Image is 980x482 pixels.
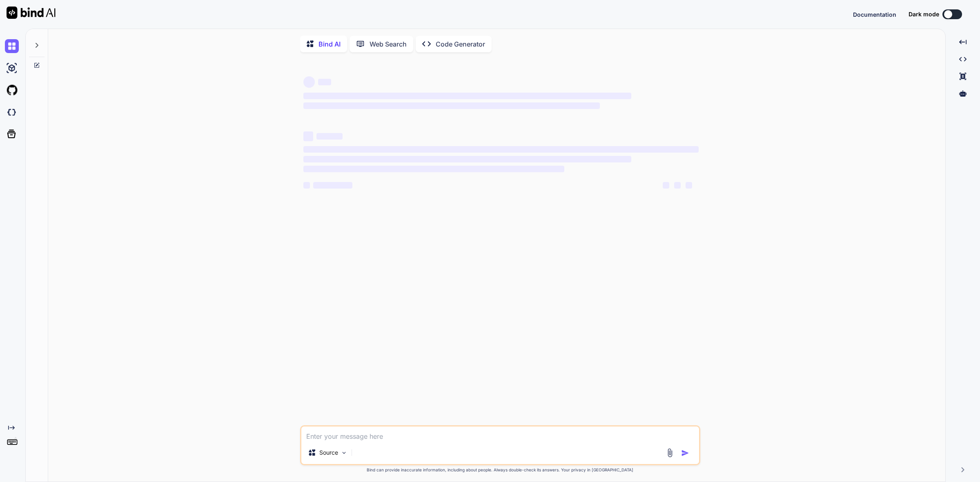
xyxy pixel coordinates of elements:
[909,10,939,18] span: Dark mode
[318,79,331,85] span: ‌
[665,448,675,458] img: attachment
[316,133,343,140] span: ‌
[313,182,352,189] span: ‌
[303,166,564,172] span: ‌
[303,146,699,153] span: ‌
[303,102,600,109] span: ‌
[319,449,338,457] p: Source
[5,39,19,53] img: chat
[681,449,689,457] img: icon
[436,39,485,49] p: Code Generator
[341,449,347,456] img: Pick Models
[5,105,19,119] img: darkCloudIdeIcon
[303,182,310,189] span: ‌
[303,76,315,88] span: ‌
[300,467,700,473] p: Bind can provide inaccurate information, including about people. Always double-check its answers....
[5,83,19,97] img: githubLight
[853,11,896,18] span: Documentation
[5,61,19,75] img: ai-studio
[674,182,681,189] span: ‌
[853,10,896,19] button: Documentation
[686,182,692,189] span: ‌
[370,39,407,49] p: Web Search
[303,131,313,141] span: ‌
[7,7,56,19] img: Bind AI
[663,182,669,189] span: ‌
[303,156,631,162] span: ‌
[318,39,341,49] p: Bind AI
[303,93,631,99] span: ‌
